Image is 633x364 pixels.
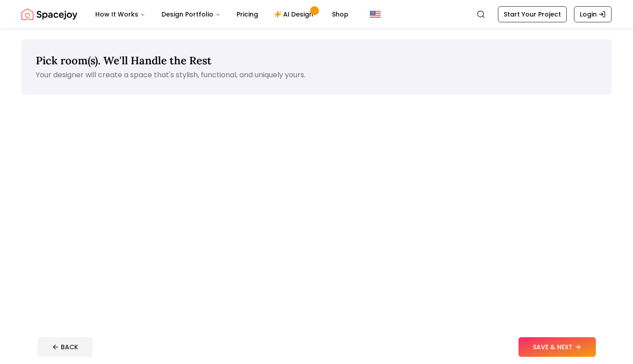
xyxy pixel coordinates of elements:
[229,5,265,23] a: Pricing
[574,6,612,22] a: Login
[38,337,93,357] button: BACK
[88,5,153,23] button: How It Works
[36,70,597,80] p: Your designer will create a space that's stylish, functional, and uniquely yours.
[154,5,228,23] button: Design Portfolio
[21,5,77,23] img: Spacejoy Logo
[21,5,77,23] a: Spacejoy
[88,5,356,23] nav: Main
[36,54,212,67] span: Pick room(s). We'll Handle the Rest
[267,5,323,23] a: AI Design
[325,5,356,23] a: Shop
[518,337,596,357] button: SAVE & NEXT
[498,6,567,22] a: Start Your Project
[370,9,381,20] img: United States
